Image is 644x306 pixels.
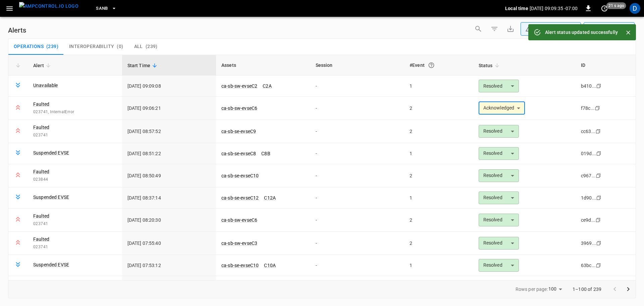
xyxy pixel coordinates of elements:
[479,147,519,160] div: Resolved
[525,26,570,33] div: Any Status
[581,83,596,89] div: b410...
[221,173,259,178] a: ca-sb-se-evseC10
[33,176,117,183] span: 023844
[33,261,69,268] a: Suspended EVSE
[622,282,635,296] button: Go to next page
[310,55,405,76] th: Session
[122,97,216,120] td: [DATE] 09:06:21
[33,61,53,70] span: Alert
[595,172,602,179] div: copy
[581,128,595,135] div: cc63...
[33,236,49,243] a: Faulted
[404,164,473,187] td: 2
[33,194,69,201] a: Suspended EVSE
[8,25,26,36] h6: Alerts
[127,61,159,70] span: Start Time
[310,209,405,232] td: -
[581,150,596,157] div: 019d...
[623,28,633,38] button: Close
[410,59,468,71] div: #Event
[33,244,117,251] span: 023741
[122,76,216,97] td: [DATE] 09:09:08
[581,240,596,247] div: 3969...
[146,44,158,50] span: ( 239 )
[581,105,595,112] div: f78c...
[33,82,58,89] a: Unavailable
[581,262,596,269] div: 63bc...
[479,125,519,138] div: Resolved
[404,76,473,97] td: 1
[479,102,525,115] div: Acknowledged
[221,263,259,268] a: ca-sb-se-evseC10
[630,3,640,14] div: profile-icon
[33,280,49,287] a: Faulted
[96,5,108,12] span: SanB
[545,26,618,38] div: Alert status updated successfully
[310,120,405,143] td: -
[310,164,405,187] td: -
[404,187,473,209] td: 1
[19,2,78,10] img: ampcontrol.io logo
[479,237,519,250] div: Resolved
[69,44,114,50] span: Interoperability
[93,2,119,15] button: SanB
[122,232,216,255] td: [DATE] 07:55:40
[594,104,601,112] div: copy
[310,276,405,299] td: -
[595,128,602,135] div: copy
[595,262,602,269] div: copy
[596,194,602,202] div: copy
[581,217,595,223] div: ce9d...
[479,80,519,92] div: Resolved
[14,44,44,50] span: Operations
[581,194,596,201] div: 1d90...
[264,263,276,268] a: C10A
[479,191,519,204] div: Resolved
[576,55,636,76] th: ID
[516,286,548,293] p: Rows per page:
[505,5,528,12] p: Local time
[404,255,473,276] td: 1
[404,120,473,143] td: 2
[310,255,405,276] td: -
[117,44,123,50] span: ( 0 )
[221,241,257,246] a: ca-sb-sw-evseC3
[404,232,473,255] td: 2
[33,221,117,227] span: 023741
[122,276,216,299] td: [DATE] 07:51:36
[216,55,310,76] th: Assets
[122,209,216,232] td: [DATE] 08:20:30
[310,143,405,164] td: -
[221,83,257,89] a: ca-sb-sw-evseC2
[596,82,602,90] div: copy
[221,105,257,111] a: ca-sb-sw-evseC6
[261,151,270,156] a: C8B
[221,195,259,201] a: ca-sb-se-evseC12
[46,44,58,50] span: ( 239 )
[310,187,405,209] td: -
[606,2,626,9] span: 21 s ago
[263,83,271,89] a: C2A
[596,150,602,157] div: copy
[530,5,578,12] p: [DATE] 09:09:35 -07:00
[134,44,143,50] span: All
[33,132,117,139] span: 023741
[404,209,473,232] td: 2
[310,232,405,255] td: -
[581,172,596,179] div: c967...
[404,97,473,120] td: 2
[221,217,257,223] a: ca-sb-sw-evseC6
[33,124,49,131] a: Faulted
[33,168,49,175] a: Faulted
[479,169,519,182] div: Resolved
[404,143,473,164] td: 1
[221,129,256,134] a: ca-sb-se-evseC9
[479,61,501,70] span: Status
[122,187,216,209] td: [DATE] 08:37:14
[425,59,437,71] button: An event is a single occurrence of an issue. An alert groups related events for the same asset, m...
[596,23,635,35] div: Last 24 hrs
[599,3,610,14] button: set refresh interval
[596,239,602,247] div: copy
[479,214,519,226] div: Resolved
[595,216,602,224] div: copy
